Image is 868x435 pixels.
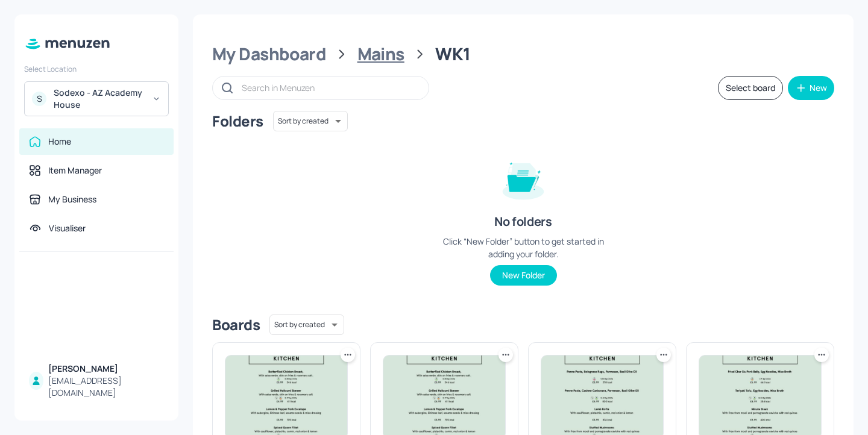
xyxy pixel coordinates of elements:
[242,79,417,96] input: Search in Menuzen
[54,87,145,111] div: Sodexo - AZ Academy House
[269,313,344,337] div: Sort by created
[788,76,834,100] button: New
[48,375,164,399] div: [EMAIL_ADDRESS][DOMAIN_NAME]
[24,64,169,74] div: Select Location
[810,84,827,92] div: New
[718,76,783,100] button: Select board
[435,43,470,65] div: WK1
[493,148,553,208] img: folder-empty
[273,109,348,133] div: Sort by created
[212,315,260,334] div: Boards
[49,222,86,234] div: Visualiser
[32,92,46,106] div: S
[433,235,614,260] div: Click “New Folder” button to get started in adding your folder.
[48,136,71,148] div: Home
[494,213,552,230] div: No folders
[48,363,164,375] div: [PERSON_NAME]
[48,193,96,205] div: My Business
[48,164,102,177] div: Item Manager
[212,43,326,65] div: My Dashboard
[490,265,557,286] button: New Folder
[212,111,263,131] div: Folders
[357,43,404,65] div: Mains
